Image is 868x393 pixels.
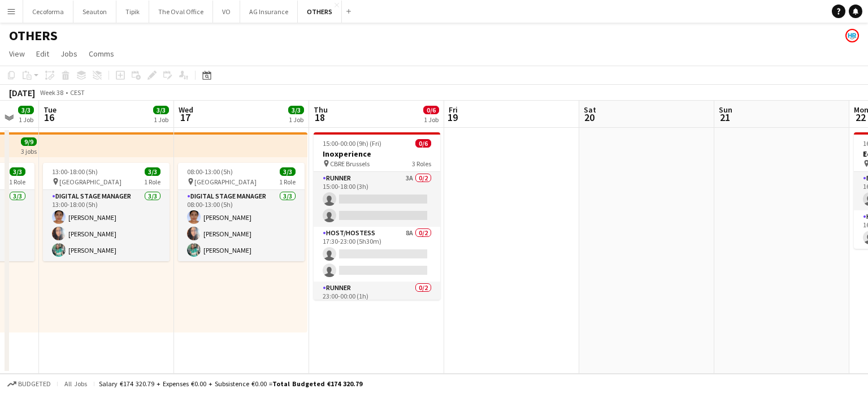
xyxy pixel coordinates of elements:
a: Comms [84,46,119,61]
button: Cecoforma [23,1,73,23]
span: Jobs [60,49,77,59]
button: Budgeted [6,378,53,390]
button: The Oval Office [149,1,213,23]
a: Edit [32,46,54,61]
span: Edit [36,49,49,59]
button: VO [213,1,240,23]
div: CEST [70,88,85,97]
h1: OTHERS [9,27,58,44]
app-user-avatar: HR Team [845,29,859,42]
a: View [5,46,29,61]
a: Jobs [56,46,82,61]
span: Budgeted [18,380,51,388]
button: Seauton [73,1,116,23]
span: Total Budgeted €174 320.79 [272,379,362,388]
div: Salary €174 320.79 + Expenses €0.00 + Subsistence €0.00 = [99,379,362,388]
span: Comms [89,49,114,59]
button: OTHERS [298,1,342,23]
span: View [9,49,25,59]
div: [DATE] [9,87,35,98]
button: AG Insurance [240,1,298,23]
button: Tipik [116,1,149,23]
span: All jobs [62,379,89,388]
